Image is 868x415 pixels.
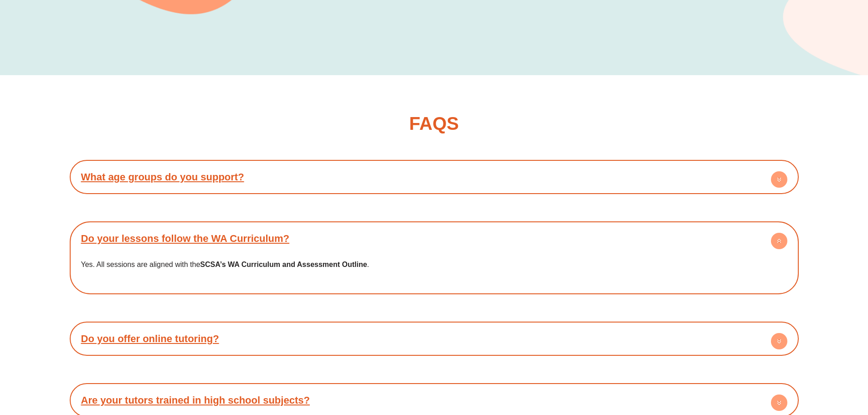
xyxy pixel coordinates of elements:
div: What age groups do you support? [74,164,794,190]
span: . [367,261,369,268]
span: Yes. All sessions are aligned with the [81,261,200,268]
div: Do you offer online tutoring? [74,326,794,351]
div: Are your tutors trained in high school subjects? [74,388,794,413]
div: Do your lessons follow the WA Curriculum? [74,251,794,290]
a: Do you offer online tutoring? [81,333,219,344]
b: SCSA’s WA Curriculum and Assessment Outline [200,261,367,268]
a: What age groups do you support? [81,171,244,183]
a: Do your lessons follow the WA Curriculum? [81,233,290,244]
a: Are your tutors trained in high school subjects? [81,395,310,406]
div: Do your lessons follow the WA Curriculum? [74,226,794,251]
iframe: Chat Widget [716,312,868,415]
h2: FAQS [409,114,459,133]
